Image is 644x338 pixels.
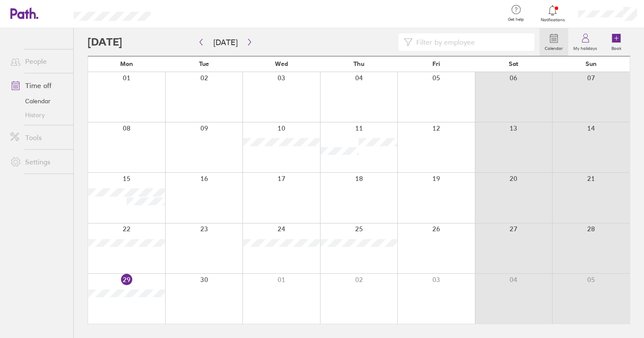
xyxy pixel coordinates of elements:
[3,153,73,171] a: Settings
[502,17,530,22] span: Get help
[3,53,73,70] a: People
[353,60,364,67] span: Thu
[539,17,567,23] span: Notifications
[3,77,73,94] a: Time off
[3,108,73,122] a: History
[432,60,440,67] span: Fri
[199,60,209,67] span: Tue
[275,60,288,67] span: Wed
[206,35,245,49] button: [DATE]
[606,43,627,51] label: Book
[3,129,73,146] a: Tools
[120,60,133,67] span: Mon
[412,34,529,50] input: Filter by employee
[568,43,602,51] label: My holidays
[602,28,630,56] a: Book
[585,60,597,67] span: Sun
[568,28,602,56] a: My holidays
[509,60,518,67] span: Sat
[539,4,567,23] a: Notifications
[539,28,568,56] a: Calendar
[3,94,73,108] a: Calendar
[539,43,568,51] label: Calendar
